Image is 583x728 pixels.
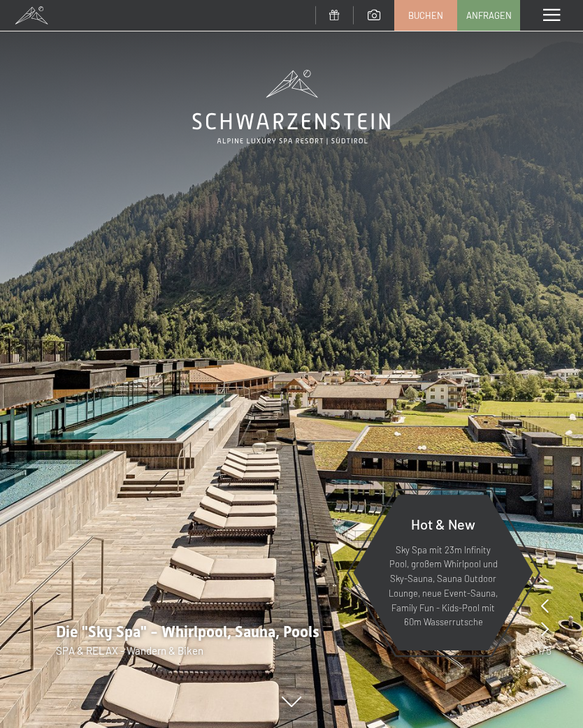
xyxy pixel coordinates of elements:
[546,643,552,658] span: 8
[411,516,475,532] span: Hot & New
[466,9,512,22] span: Anfragen
[352,494,534,651] a: Hot & New Sky Spa mit 23m Infinity Pool, großem Whirlpool und Sky-Sauna, Sauna Outdoor Lounge, ne...
[387,543,499,630] p: Sky Spa mit 23m Infinity Pool, großem Whirlpool und Sky-Sauna, Sauna Outdoor Lounge, neue Event-S...
[542,643,546,658] span: /
[395,1,456,30] a: Buchen
[408,9,443,22] span: Buchen
[538,643,542,658] span: 1
[56,644,203,657] span: SPA & RELAX - Wandern & Biken
[458,1,519,30] a: Anfragen
[56,623,319,641] span: Die "Sky Spa" - Whirlpool, Sauna, Pools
